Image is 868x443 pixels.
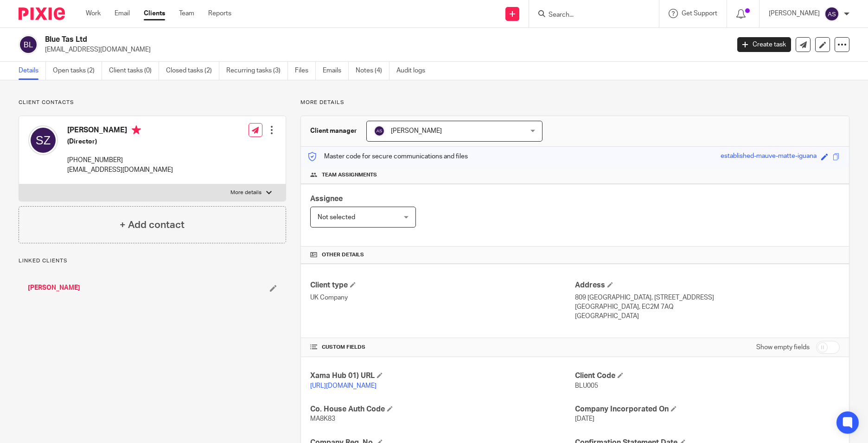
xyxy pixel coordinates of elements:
i: Primary [132,125,141,135]
span: Other details [322,251,364,259]
a: Audit logs [396,62,432,80]
h5: (Director) [67,137,173,146]
a: Files [295,62,316,80]
span: MA8K83 [310,416,335,422]
span: Team assignments [322,171,377,179]
h4: + Add contact [120,218,185,232]
p: Linked clients [19,257,286,265]
div: established-mauve-matte-iguana [721,151,817,162]
img: svg%3E [19,35,38,54]
p: [PERSON_NAME] [769,9,820,18]
a: Details [19,62,46,80]
a: Client tasks (0) [109,62,159,80]
p: Client contacts [19,99,286,106]
a: Work [86,9,101,18]
img: Pixie [19,7,65,20]
p: [EMAIL_ADDRESS][DOMAIN_NAME] [45,45,723,54]
span: Not selected [318,214,355,221]
h4: Client Code [575,371,840,381]
input: Search [548,11,631,20]
img: svg%3E [374,125,385,137]
span: BLU005 [575,383,598,389]
a: Open tasks (2) [53,62,102,80]
a: Clients [144,9,165,18]
span: [PERSON_NAME] [391,128,442,134]
a: [PERSON_NAME] [28,283,80,293]
p: More details [300,99,849,106]
h4: Company Incorporated On [575,404,840,414]
a: Create task [737,37,791,52]
label: Show empty fields [756,343,810,352]
a: Emails [323,62,349,80]
a: Notes (4) [356,62,389,80]
h4: Co. House Auth Code [310,404,575,414]
h2: Blue Tas Ltd [45,35,587,45]
img: svg%3E [28,125,58,155]
a: Email [115,9,130,18]
p: UK Company [310,293,575,302]
span: [DATE] [575,416,594,422]
p: [PHONE_NUMBER] [67,156,173,165]
h4: Address [575,280,840,290]
p: [GEOGRAPHIC_DATA], EC2M 7AQ [575,302,840,312]
a: Reports [208,9,231,18]
span: Assignee [310,195,343,202]
p: Master code for secure communications and files [308,152,468,161]
a: Recurring tasks (3) [226,62,288,80]
h4: [PERSON_NAME] [67,125,173,137]
h4: CUSTOM FIELDS [310,344,575,351]
h3: Client manager [310,126,357,136]
p: [GEOGRAPHIC_DATA] [575,312,840,321]
a: Team [179,9,194,18]
span: Get Support [682,10,717,17]
a: [URL][DOMAIN_NAME] [310,383,377,389]
p: More details [230,189,262,196]
p: [EMAIL_ADDRESS][DOMAIN_NAME] [67,165,173,175]
h4: Client type [310,280,575,290]
p: 809 [GEOGRAPHIC_DATA], [STREET_ADDRESS] [575,293,840,302]
h4: Xama Hub 01) URL [310,371,575,381]
img: svg%3E [824,7,839,21]
a: Closed tasks (2) [166,62,219,80]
